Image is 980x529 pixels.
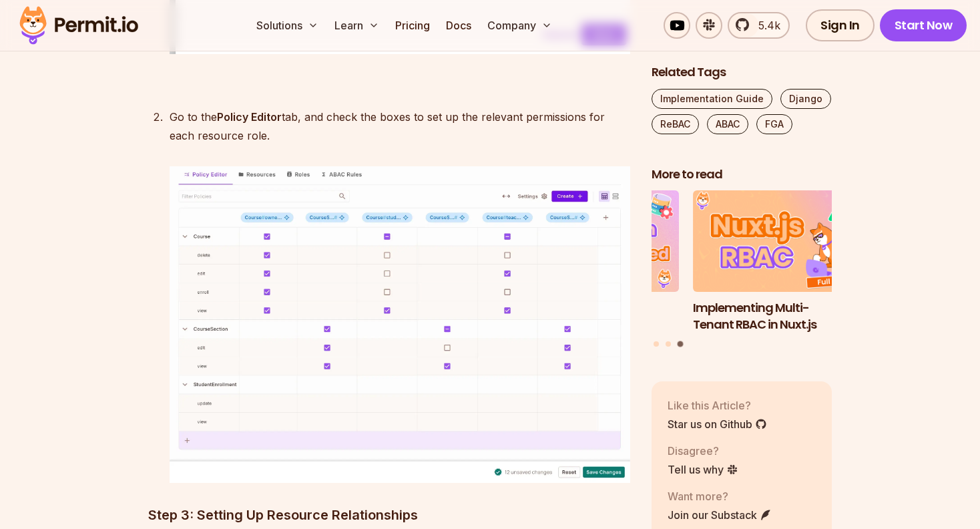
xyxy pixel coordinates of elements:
a: FGA [756,114,792,134]
h2: More to read [652,166,832,183]
img: Implementing Multi-Tenant RBAC in Nuxt.js [693,191,873,293]
div: Posts [652,191,832,349]
div: ⁠ [170,75,630,94]
li: 2 of 3 [499,191,679,333]
a: Start Now [880,9,967,41]
h3: Implementing Multi-Tenant RBAC in Nuxt.js [693,300,873,333]
button: Learn [329,12,385,39]
div: Go to the tab, and check the boxes to set up the relevant permissions for each resource role. [170,108,630,145]
a: 5.4k [728,12,790,39]
p: Like this Article? [668,397,767,413]
img: image.png [170,166,630,483]
a: ReBAC [652,114,699,134]
a: Django [780,89,831,109]
h3: Prisma ORM Data Filtering with ReBAC [499,300,679,333]
a: Star us on Github [668,416,767,432]
h2: Related Tags [652,64,832,81]
a: Sign In [806,9,875,41]
a: Docs [441,12,477,39]
a: Implementation Guide [652,89,772,109]
h3: Step 3: Setting Up Resource Relationships [148,504,630,526]
span: 5.4k [750,17,780,33]
a: Join our Substack [668,507,772,523]
button: Go to slide 3 [677,341,683,347]
strong: Policy Editor [217,110,282,124]
img: Prisma ORM Data Filtering with ReBAC [499,191,679,293]
button: Solutions [251,12,324,39]
a: Implementing Multi-Tenant RBAC in Nuxt.jsImplementing Multi-Tenant RBAC in Nuxt.js [693,191,873,333]
a: Tell us why [668,462,738,478]
img: Permit logo [13,3,144,48]
a: ABAC [707,114,748,134]
p: Want more? [668,488,772,504]
button: Go to slide 2 [666,342,671,347]
p: Disagree? [668,443,738,459]
button: Go to slide 1 [654,342,659,347]
li: 3 of 3 [693,191,873,333]
a: Pricing [390,12,435,39]
button: Company [482,12,557,39]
